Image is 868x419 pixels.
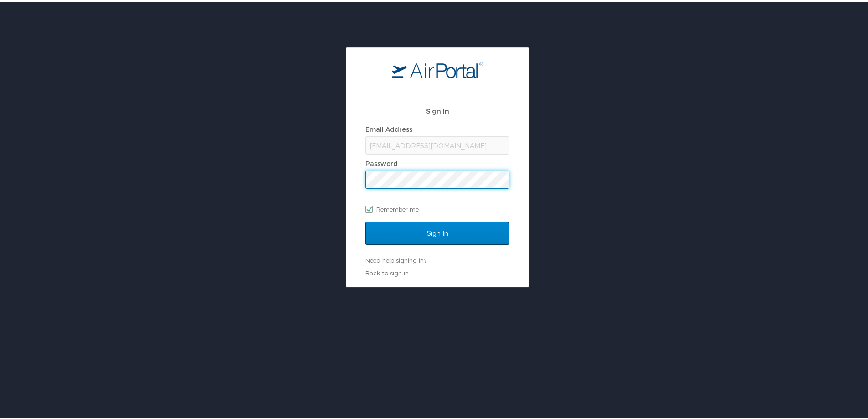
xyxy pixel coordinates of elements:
label: Password [365,158,398,166]
label: Remember me [365,201,509,214]
input: Sign In [365,220,509,243]
h2: Sign In [365,104,509,114]
img: logo [392,60,483,76]
a: Back to sign in [365,268,409,275]
a: Need help signing in? [365,255,426,262]
label: Email Address [365,124,412,131]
